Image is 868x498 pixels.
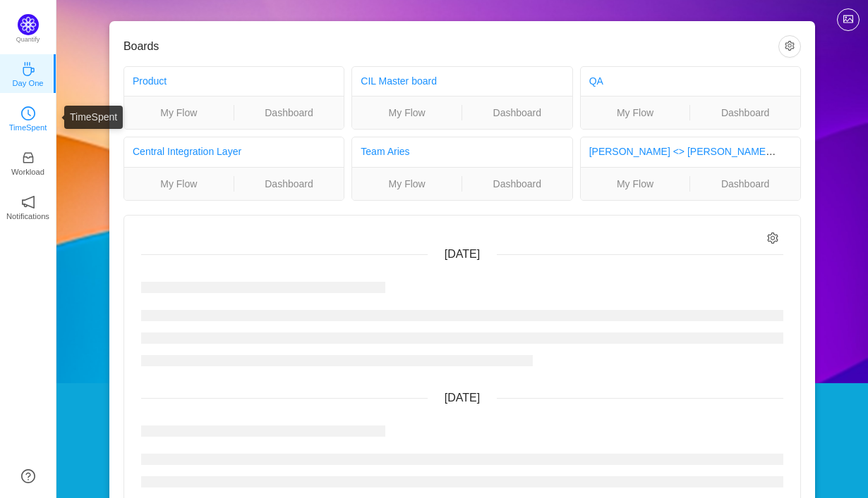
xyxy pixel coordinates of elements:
[124,176,234,192] a: My Flow
[581,105,690,120] a: My Flow
[778,35,801,58] button: icon: setting
[6,210,49,223] p: Notifications
[9,121,47,134] p: TimeSpent
[445,392,480,404] span: [DATE]
[21,66,35,80] a: icon: coffeeDay One
[234,105,344,120] a: Dashboard
[445,248,480,260] span: [DATE]
[21,151,35,165] i: icon: inbox
[124,105,234,120] a: My Flow
[21,199,35,213] a: icon: notificationNotifications
[690,105,800,120] a: Dashboard
[12,77,43,89] p: Day One
[21,469,35,483] a: icon: question-circle
[21,195,35,209] i: icon: notification
[21,106,35,120] i: icon: clock-circle
[581,176,690,192] a: My Flow
[18,14,39,35] img: Quantify
[462,176,572,192] a: Dashboard
[234,176,344,192] a: Dashboard
[21,62,35,76] i: icon: coffee
[352,105,462,120] a: My Flow
[589,75,603,87] a: QA
[361,146,409,157] a: Team Aries
[21,155,35,169] a: icon: inboxWorkload
[767,232,779,244] i: icon: setting
[352,176,462,192] a: My Flow
[123,39,778,54] h3: Boards
[837,8,860,31] button: icon: picture
[11,166,44,178] p: Workload
[21,111,35,125] a: icon: clock-circleTimeSpent
[361,75,437,87] a: CIL Master board
[16,35,40,45] p: Quantify
[462,105,572,120] a: Dashboard
[133,146,241,157] a: Central Integration Layer
[133,75,167,87] a: Product
[690,176,800,192] a: Dashboard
